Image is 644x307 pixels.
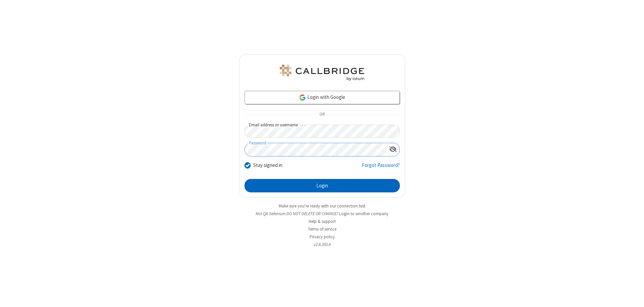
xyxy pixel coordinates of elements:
div: Show password [386,143,399,156]
img: google-icon.png [299,94,306,101]
input: Email address or username [245,125,400,138]
button: Login to another company [339,210,388,217]
label: Stay signed in [253,162,282,169]
span: OR [317,110,327,119]
a: Privacy policy [310,234,335,240]
li: v2.6.350.6 [239,241,405,248]
a: Login with Google [245,91,400,104]
img: QA Selenium DO NOT DELETE OR CHANGE [278,65,366,81]
li: Not QA Selenium DO NOT DELETE OR CHANGE? [239,210,405,217]
a: Help & support [309,219,336,224]
input: Password [245,143,386,156]
a: Make sure you're ready with our connection test [279,203,365,209]
a: Terms of service [308,226,336,232]
a: Forgot Password? [362,162,400,174]
button: Login [245,179,400,192]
